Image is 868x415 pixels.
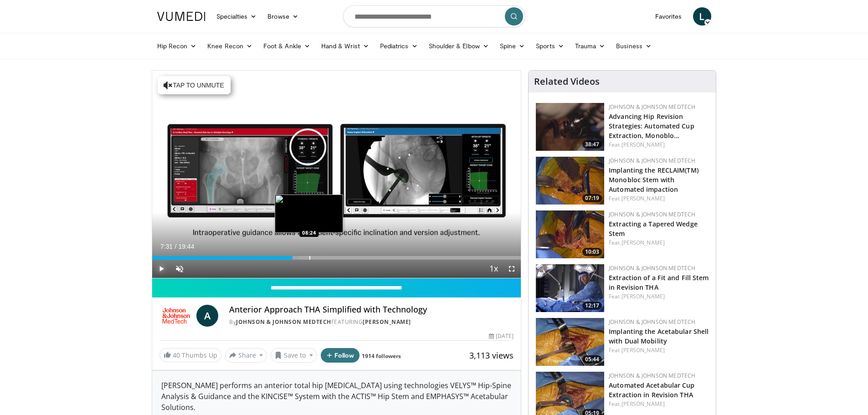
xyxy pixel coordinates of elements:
[609,210,695,218] a: Johnson & Johnson MedTech
[225,348,267,363] button: Share
[178,243,194,250] span: 19:44
[536,103,604,151] a: 38:47
[582,140,602,149] span: 38:47
[343,5,525,27] input: Search topics, interventions
[152,71,521,278] video-js: Video Player
[582,248,602,256] span: 10:03
[621,346,665,354] a: [PERSON_NAME]
[570,37,611,55] a: Trauma
[609,112,694,140] a: Advancing Hip Revision Strategies: Automated Cup Extraction, Monoblo…
[536,264,604,312] a: 12:17
[158,76,231,94] button: Tap to unmute
[609,273,709,292] a: Extraction of a Fit and Fill Stem in Revision THA
[609,318,695,326] a: Johnson & Johnson MedTech
[609,372,695,379] a: Johnson & Johnson MedTech
[262,7,304,26] a: Browse
[609,166,699,194] a: Implanting the RECLAIM(TM) Monobloc Stem with Automated impaction
[275,195,343,233] img: image.jpeg
[375,37,423,55] a: Pediatrics
[236,318,331,326] a: Johnson & Johnson MedTech
[582,194,602,202] span: 07:19
[609,292,709,301] div: Feat.
[536,157,604,205] a: 07:19
[621,141,665,149] a: [PERSON_NAME]
[211,7,262,26] a: Specialties
[175,243,177,250] span: /
[609,141,709,149] div: Feat.
[582,355,602,364] span: 05:44
[611,37,657,55] a: Business
[536,318,604,366] a: 05:44
[609,346,709,354] div: Feat.
[152,260,170,278] button: Play
[469,350,514,361] span: 3,113 views
[609,220,698,238] a: Extracting a Tapered Wedge Stem
[609,327,709,345] a: Implanting the Acetabular Shell with Dual Mobility
[536,157,604,205] img: ffc33e66-92ed-4f11-95c4-0a160745ec3c.150x105_q85_crop-smart_upscale.jpg
[423,37,494,55] a: Shoulder & Elbow
[173,351,180,359] span: 40
[609,400,709,408] div: Feat.
[536,210,604,258] img: 0b84e8e2-d493-4aee-915d-8b4f424ca292.150x105_q85_crop-smart_upscale.jpg
[621,239,665,246] a: [PERSON_NAME]
[494,37,530,55] a: Spine
[489,332,514,340] div: [DATE]
[536,210,604,258] a: 10:03
[229,318,514,326] div: By FEATURING
[363,318,411,326] a: [PERSON_NAME]
[536,318,604,366] img: 9c1ab193-c641-4637-bd4d-10334871fca9.150x105_q85_crop-smart_upscale.jpg
[609,381,694,399] a: Automated Acetabular Cup Extraction in Revision THA
[258,37,316,55] a: Foot & Ankle
[170,260,189,278] button: Unmute
[621,292,665,300] a: [PERSON_NAME]
[157,12,205,21] img: VuMedi Logo
[271,348,317,363] button: Save to
[536,103,604,151] img: 9f1a5b5d-2ba5-4c40-8e0c-30b4b8951080.150x105_q85_crop-smart_upscale.jpg
[650,7,688,26] a: Favorites
[621,400,665,408] a: [PERSON_NAME]
[321,348,360,363] button: Follow
[503,260,521,278] button: Fullscreen
[582,302,602,310] span: 12:17
[534,76,600,87] h4: Related Videos
[362,352,401,360] a: 1914 followers
[159,305,193,327] img: Johnson & Johnson MedTech
[609,103,695,111] a: Johnson & Johnson MedTech
[152,256,521,260] div: Progress Bar
[530,37,570,55] a: Sports
[159,348,221,362] a: 40 Thumbs Up
[609,195,709,203] div: Feat.
[229,305,514,315] h4: Anterior Approach THA Simplified with Technology
[609,239,709,247] div: Feat.
[160,243,173,250] span: 7:31
[202,37,258,55] a: Knee Recon
[621,195,665,202] a: [PERSON_NAME]
[693,7,711,26] a: L
[484,260,503,278] button: Playback Rate
[316,37,375,55] a: Hand & Wrist
[536,264,604,312] img: 82aed312-2a25-4631-ae62-904ce62d2708.150x105_q85_crop-smart_upscale.jpg
[196,305,218,327] a: A
[152,37,202,55] a: Hip Recon
[609,264,695,272] a: Johnson & Johnson MedTech
[609,157,695,164] a: Johnson & Johnson MedTech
